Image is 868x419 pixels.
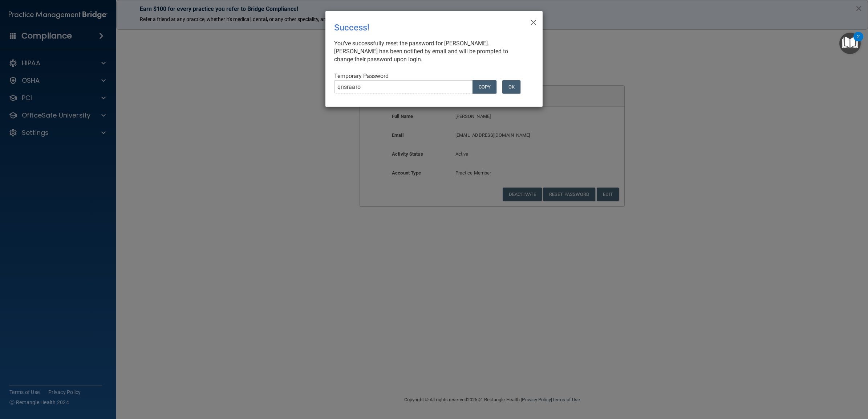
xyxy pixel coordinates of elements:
[334,40,528,63] div: You've successfully reset the password for [PERSON_NAME]. [PERSON_NAME] has been notified by emai...
[530,14,537,29] span: ×
[472,80,496,94] button: COPY
[502,80,520,94] button: OK
[839,33,861,54] button: Open Resource Center, 2 new notifications
[857,37,860,46] div: 2
[334,73,389,79] span: Temporary Password
[334,17,504,38] div: Success!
